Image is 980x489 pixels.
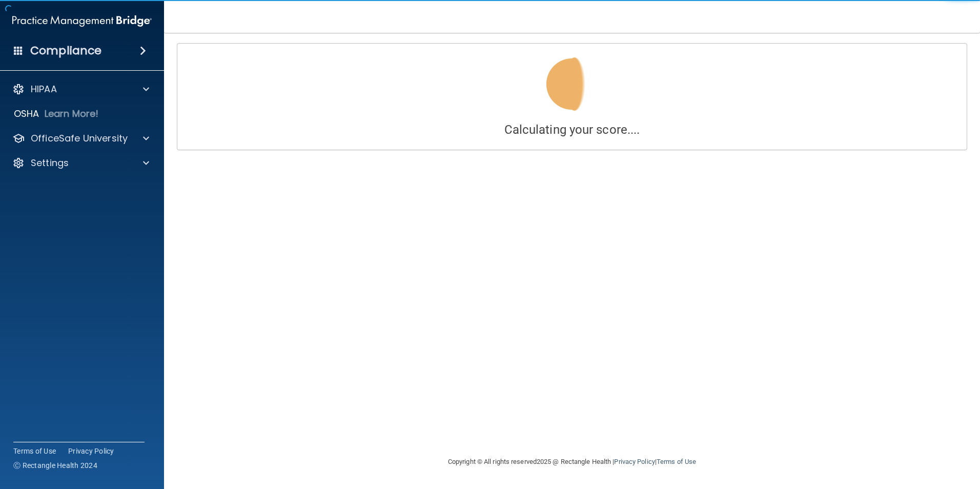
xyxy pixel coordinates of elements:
a: Privacy Policy [614,458,655,465]
a: HIPAA [12,83,149,95]
a: Settings [12,157,149,169]
div: Copyright © All rights reserved 2025 @ Rectangle Health | | [385,445,759,478]
p: Settings [31,157,69,169]
a: Terms of Use [13,446,56,456]
img: loading.6f9b2b87.gif [539,51,605,117]
h4: Compliance [30,44,101,58]
span: Ⓒ Rectangle Health 2024 [13,460,97,471]
img: PMB logo [12,11,152,31]
h4: Calculating your score.... [185,123,959,136]
p: OSHA [14,108,39,120]
p: Learn More! [45,108,99,120]
p: OfficeSafe University [31,132,128,145]
p: HIPAA [31,83,57,95]
a: Privacy Policy [68,446,114,456]
a: OfficeSafe University [12,132,149,145]
a: Terms of Use [657,458,696,465]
